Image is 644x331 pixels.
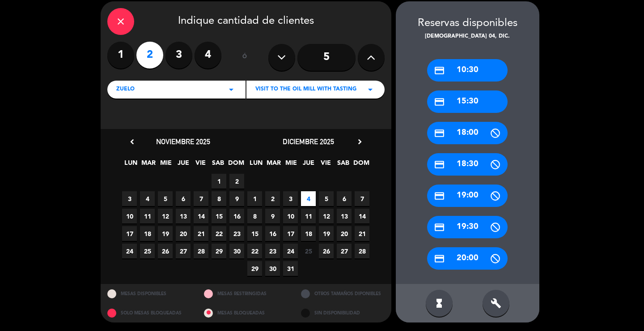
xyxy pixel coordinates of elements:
[176,191,191,206] span: 6
[122,244,137,258] span: 24
[301,209,316,224] span: 11
[283,137,334,146] span: diciembre 2025
[107,42,134,69] label: 1
[158,209,173,224] span: 12
[101,303,198,322] div: SOLO MESAS BLOQUEADAS
[353,158,368,172] span: DOM
[396,32,539,41] div: [DEMOGRAPHIC_DATA] 04, dic.
[319,209,334,224] span: 12
[318,158,333,172] span: VIE
[355,226,369,241] span: 21
[255,85,356,94] span: Visit to the Oil Mill with tasting
[427,59,508,82] div: 10:30
[265,191,280,206] span: 2
[158,226,173,241] span: 19
[140,226,155,241] span: 18
[107,8,385,35] div: Indique cantidad de clientes
[355,137,364,146] i: chevron_right
[427,90,508,113] div: 15:30
[156,137,210,146] span: noviembre 2025
[194,226,208,241] span: 21
[247,244,262,258] span: 22
[434,128,445,139] i: credit_card
[249,158,263,172] span: LUN
[140,191,155,206] span: 4
[247,261,262,276] span: 29
[211,158,225,172] span: SAB
[283,244,298,258] span: 24
[229,191,244,206] span: 9
[294,303,391,322] div: SIN DISPONIBILIDAD
[122,209,137,224] span: 10
[319,226,334,241] span: 19
[284,158,298,172] span: MIE
[265,244,280,258] span: 23
[301,226,316,241] span: 18
[319,244,334,258] span: 26
[212,244,226,258] span: 29
[427,122,508,144] div: 18:00
[229,226,244,241] span: 23
[176,209,191,224] span: 13
[101,284,198,303] div: MESAS DISPONIBLES
[136,42,163,69] label: 2
[355,191,369,206] span: 7
[176,226,191,241] span: 20
[247,209,262,224] span: 8
[158,158,173,172] span: MIE
[355,209,369,224] span: 14
[427,153,508,176] div: 18:30
[212,191,226,206] span: 8
[176,158,191,172] span: JUE
[195,42,221,69] label: 4
[212,174,226,189] span: 1
[434,253,445,264] i: credit_card
[319,191,334,206] span: 5
[194,191,208,206] span: 7
[158,191,173,206] span: 5
[122,191,137,206] span: 3
[197,284,294,303] div: MESAS RESTRINGIDAS
[226,84,237,95] i: arrow_drop_down
[434,298,445,309] i: hourglass_full
[247,226,262,241] span: 15
[266,158,281,172] span: MAR
[158,244,173,258] span: 26
[212,226,226,241] span: 22
[229,174,244,189] span: 2
[337,244,352,258] span: 27
[427,185,508,207] div: 19:00
[115,16,126,27] i: close
[228,158,243,172] span: DOM
[396,15,539,32] div: Reservas disponibles
[123,158,138,172] span: LUN
[355,244,369,258] span: 28
[427,247,508,270] div: 20:00
[434,65,445,76] i: credit_card
[434,159,445,170] i: credit_card
[434,96,445,107] i: credit_card
[337,226,352,241] span: 20
[194,244,208,258] span: 28
[165,42,192,69] label: 3
[141,158,156,172] span: MAR
[283,209,298,224] span: 10
[197,303,294,322] div: MESAS BLOQUEADAS
[194,209,208,224] span: 14
[122,226,137,241] span: 17
[230,42,259,73] div: ó
[247,191,262,206] span: 1
[116,85,135,94] span: Zuelo
[229,209,244,224] span: 16
[212,209,226,224] span: 15
[283,191,298,206] span: 3
[337,191,352,206] span: 6
[127,137,137,146] i: chevron_left
[491,298,501,309] i: build
[434,222,445,233] i: credit_card
[301,158,316,172] span: JUE
[434,190,445,202] i: credit_card
[301,191,316,206] span: 4
[265,209,280,224] span: 9
[176,244,191,258] span: 27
